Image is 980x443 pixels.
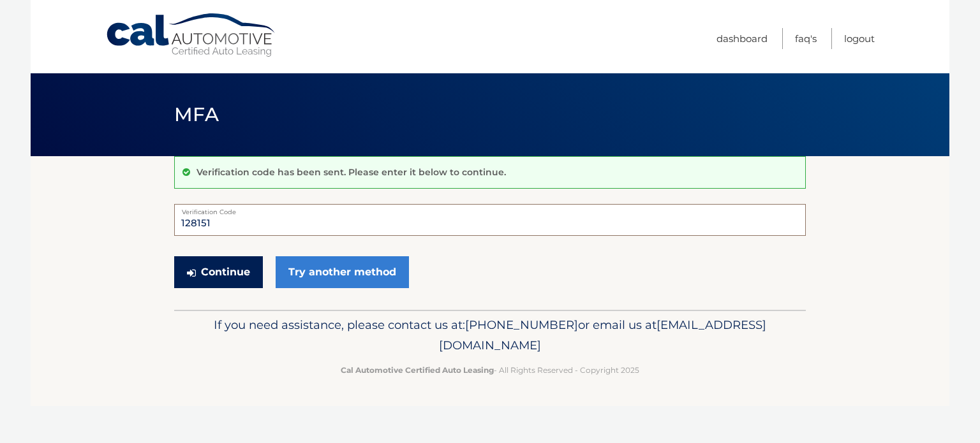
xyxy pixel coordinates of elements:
[795,28,817,49] a: FAQ's
[197,166,506,178] p: Verification code has been sent. Please enter it below to continue.
[105,13,278,58] a: Cal Automotive
[276,256,409,288] a: Try another method
[182,315,798,356] p: If you need assistance, please contact us at: or email us at
[341,365,494,375] strong: Cal Automotive Certified Auto Leasing
[844,28,875,49] a: Logout
[439,317,766,352] span: [EMAIL_ADDRESS][DOMAIN_NAME]
[174,103,219,126] span: MFA
[465,317,578,332] span: [PHONE_NUMBER]
[174,256,263,288] button: Continue
[174,204,806,214] label: Verification Code
[182,363,798,377] p: - All Rights Reserved - Copyright 2025
[174,204,806,236] input: Verification Code
[716,28,768,49] a: Dashboard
